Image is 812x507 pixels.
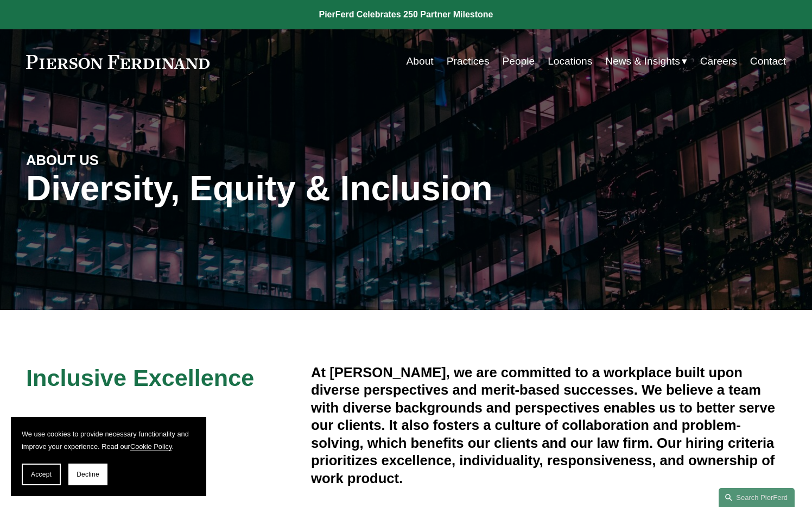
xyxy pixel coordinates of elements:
span: Decline [77,471,99,478]
a: Locations [548,51,592,72]
strong: ABOUT US [26,153,99,168]
span: News & Insights [605,52,680,71]
a: Cookie Policy [130,442,172,451]
a: People [502,51,535,72]
section: Cookie banner [11,417,206,496]
button: Accept [22,464,61,485]
a: About [407,51,434,72]
button: Decline [68,464,107,485]
span: Accept [31,471,52,478]
h1: Diversity, Equity & Inclusion [26,169,596,208]
a: Careers [700,51,737,72]
a: Practices [447,51,490,72]
a: Contact [750,51,786,72]
a: Search this site [719,488,795,507]
span: Inclusive Excellence [26,365,254,391]
p: We use cookies to provide necessary functionality and improve your experience. Read our . [22,428,195,453]
h4: At [PERSON_NAME], we are committed to a workplace built upon diverse perspectives and merit-based... [311,364,786,487]
a: folder dropdown [605,51,687,72]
